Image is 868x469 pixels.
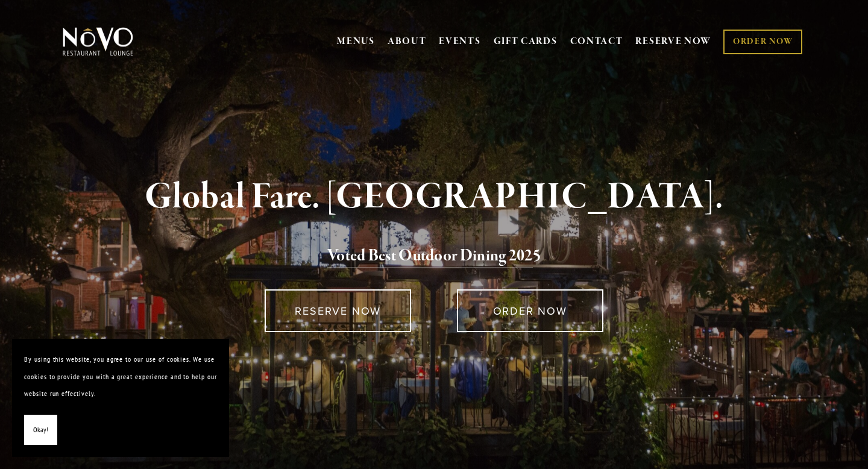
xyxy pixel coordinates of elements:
a: RESERVE NOW [635,30,711,53]
strong: Global Fare. [GEOGRAPHIC_DATA]. [145,174,723,220]
a: MENUS [337,36,375,48]
button: Okay! [24,415,57,445]
a: ORDER NOW [457,289,603,332]
a: EVENTS [439,36,480,48]
a: RESERVE NOW [265,289,411,332]
span: Okay! [33,421,48,439]
a: CONTACT [570,30,623,53]
a: ABOUT [388,36,427,48]
p: By using this website, you agree to our use of cookies. We use cookies to provide you with a grea... [24,351,217,403]
a: Voted Best Outdoor Dining 202 [327,245,533,268]
section: Cookie banner [12,339,229,457]
a: GIFT CARDS [494,30,558,53]
img: Novo Restaurant &amp; Lounge [60,27,136,57]
a: ORDER NOW [723,30,802,54]
h2: 5 [83,244,785,269]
